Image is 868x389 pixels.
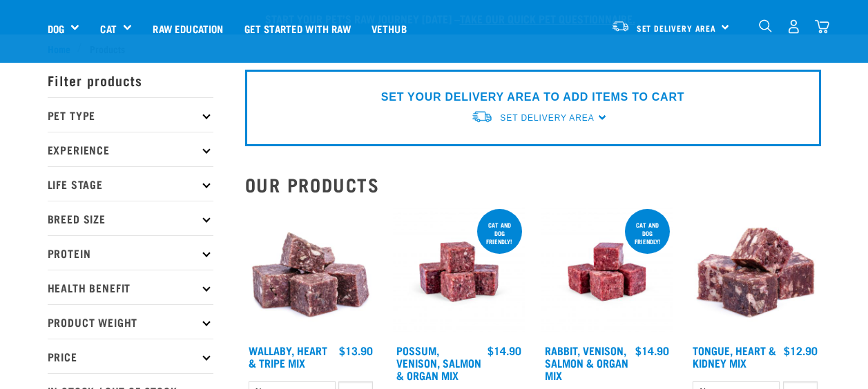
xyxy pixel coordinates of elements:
[393,206,525,338] img: Possum Venison Salmon Organ 1626
[471,110,493,124] img: van-moving.png
[48,97,213,132] p: Pet Type
[339,344,373,357] div: $13.90
[477,215,522,252] div: cat and dog friendly!
[625,215,670,252] div: Cat and dog friendly!
[100,21,116,37] a: Cat
[48,235,213,270] p: Protein
[787,19,801,34] img: user.png
[245,174,821,195] h2: Our Products
[234,1,361,56] a: Get started with Raw
[142,1,233,56] a: Raw Education
[381,89,684,106] p: SET YOUR DELIVERY AREA TO ADD ITEMS TO CART
[396,347,481,378] a: Possum, Venison, Salmon & Organ Mix
[759,19,772,32] img: home-icon-1@2x.png
[689,206,821,338] img: 1167 Tongue Heart Kidney Mix 01
[611,20,630,32] img: van-moving.png
[500,113,594,123] span: Set Delivery Area
[541,206,673,338] img: Rabbit Venison Salmon Organ 1688
[48,304,213,339] p: Product Weight
[48,270,213,304] p: Health Benefit
[249,347,327,366] a: Wallaby, Heart & Tripe Mix
[637,26,717,30] span: Set Delivery Area
[545,347,628,378] a: Rabbit, Venison, Salmon & Organ Mix
[48,339,213,373] p: Price
[48,132,213,166] p: Experience
[488,344,521,357] div: $14.90
[635,344,669,357] div: $14.90
[361,1,417,56] a: Vethub
[48,201,213,235] p: Breed Size
[48,166,213,201] p: Life Stage
[815,19,829,34] img: home-icon@2x.png
[245,206,377,338] img: 1174 Wallaby Heart Tripe Mix 01
[784,344,818,357] div: $12.90
[48,63,213,97] p: Filter products
[48,21,64,37] a: Dog
[693,347,776,366] a: Tongue, Heart & Kidney Mix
